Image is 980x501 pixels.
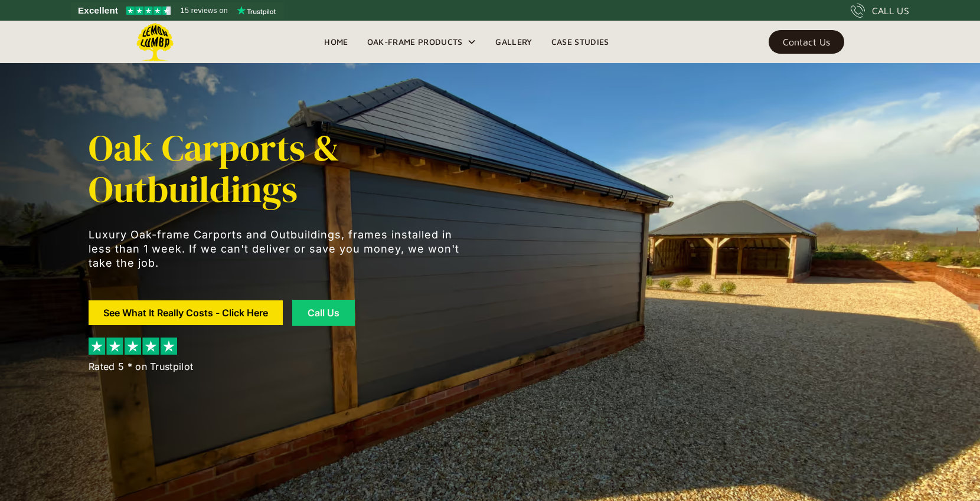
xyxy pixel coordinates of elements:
a: See What It Really Costs - Click Here [89,300,283,325]
a: See Lemon Lumba reviews on Trustpilot [71,2,284,19]
h1: Oak Carports & Outbuildings [89,127,466,210]
span: 15 reviews on [181,4,228,18]
p: Luxury Oak-frame Carports and Outbuildings, frames installed in less than 1 week. If we can't del... [89,228,466,270]
a: Call Us [292,300,355,326]
div: Rated 5 * on Trustpilot [89,359,193,374]
div: Call Us [307,308,340,317]
div: Contact Us [783,38,830,46]
div: CALL US [872,4,909,18]
a: Gallery [486,33,541,51]
div: Oak-Frame Products [367,35,463,49]
div: Oak-Frame Products [358,21,486,63]
img: Trustpilot 4.5 stars [126,6,171,15]
a: Contact Us [769,30,844,54]
span: Excellent [78,4,118,18]
img: Trustpilot logo [237,6,276,15]
a: Home [315,33,357,51]
a: CALL US [851,4,909,18]
a: Case Studies [542,33,619,51]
